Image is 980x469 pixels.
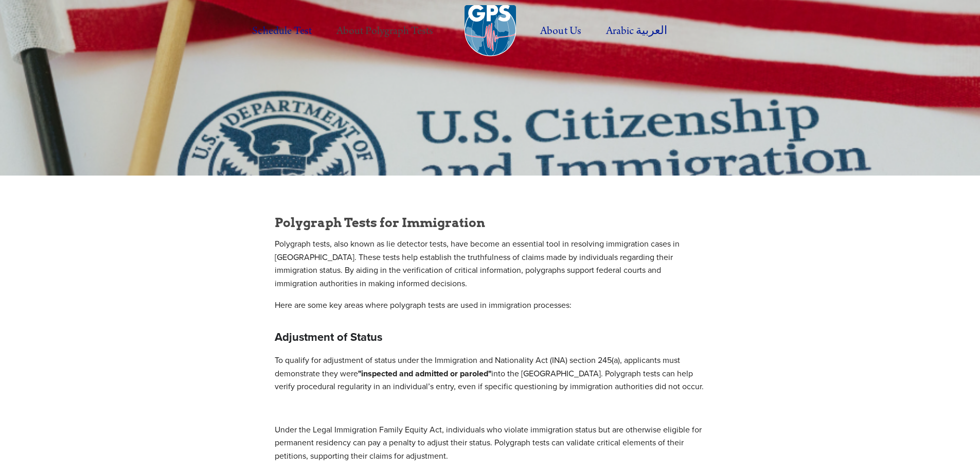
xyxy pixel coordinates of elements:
[275,237,706,290] p: Polygraph tests, also known as lie detector tests, have become an essential tool in resolving imm...
[275,354,706,393] p: To qualify for adjustment of status under the Immigration and Nationality Act (INA) section 245(a...
[358,368,491,379] strong: "inspected and admitted or paroled"
[275,423,706,463] p: Under the Legal Immigration Family Equity Act, individuals who violate immigration status but are...
[529,17,592,45] label: About Us
[465,5,516,57] img: Global Polygraph & Security
[595,17,679,45] label: Arabic العربية
[241,17,323,45] a: Schedule Test
[275,299,706,312] p: Here are some key areas where polygraph tests are used in immigration processes:
[325,17,444,45] label: About Polygraph Tests
[275,328,382,345] strong: Adjustment of Status
[275,215,485,230] strong: Polygraph Tests for Immigration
